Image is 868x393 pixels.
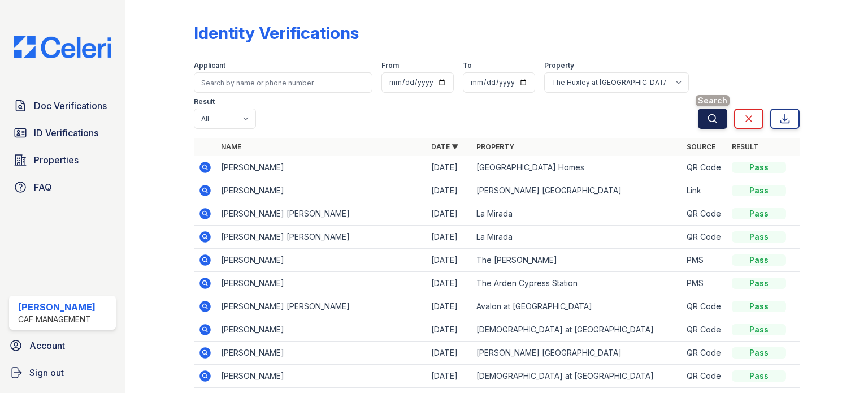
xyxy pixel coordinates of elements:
[472,202,682,226] td: La Mirada
[427,156,472,179] td: [DATE]
[431,142,458,151] a: Date ▼
[472,365,682,388] td: [DEMOGRAPHIC_DATA] at [GEOGRAPHIC_DATA]
[427,226,472,249] td: [DATE]
[216,226,427,249] td: [PERSON_NAME] [PERSON_NAME]
[732,370,786,382] div: Pass
[732,185,786,196] div: Pass
[732,142,758,151] a: Result
[682,179,727,202] td: Link
[427,202,472,226] td: [DATE]
[34,180,52,194] span: FAQ
[34,153,79,167] span: Properties
[216,318,427,342] td: [PERSON_NAME]
[732,301,786,312] div: Pass
[732,231,786,243] div: Pass
[732,278,786,289] div: Pass
[682,295,727,318] td: QR Code
[216,295,427,318] td: [PERSON_NAME] [PERSON_NAME]
[463,61,472,70] label: To
[472,295,682,318] td: Avalon at [GEOGRAPHIC_DATA]
[216,365,427,388] td: [PERSON_NAME]
[687,142,715,151] a: Source
[194,61,225,70] label: Applicant
[216,272,427,295] td: [PERSON_NAME]
[682,318,727,342] td: QR Code
[732,162,786,173] div: Pass
[427,318,472,342] td: [DATE]
[732,254,786,266] div: Pass
[427,272,472,295] td: [DATE]
[682,365,727,388] td: QR Code
[698,109,727,129] button: Search
[216,342,427,365] td: [PERSON_NAME]
[682,226,727,249] td: QR Code
[216,156,427,179] td: [PERSON_NAME]
[9,122,116,144] a: ID Verifications
[5,361,120,384] a: Sign out
[427,249,472,272] td: [DATE]
[732,347,786,359] div: Pass
[5,334,120,357] a: Account
[221,142,241,151] a: Name
[696,95,730,106] span: Search
[472,179,682,202] td: [PERSON_NAME] [GEOGRAPHIC_DATA]
[427,179,472,202] td: [DATE]
[427,365,472,388] td: [DATE]
[9,176,116,198] a: FAQ
[34,126,98,140] span: ID Verifications
[216,202,427,226] td: [PERSON_NAME] [PERSON_NAME]
[472,226,682,249] td: La Mirada
[544,61,574,70] label: Property
[682,342,727,365] td: QR Code
[682,156,727,179] td: QR Code
[472,249,682,272] td: The [PERSON_NAME]
[427,295,472,318] td: [DATE]
[18,300,96,314] div: [PERSON_NAME]
[34,99,107,113] span: Doc Verifications
[476,142,514,151] a: Property
[9,94,116,117] a: Doc Verifications
[732,208,786,219] div: Pass
[472,156,682,179] td: [GEOGRAPHIC_DATA] Homes
[194,23,359,43] div: Identity Verifications
[18,314,96,325] div: CAF Management
[216,249,427,272] td: [PERSON_NAME]
[682,272,727,295] td: PMS
[472,272,682,295] td: The Arden Cypress Station
[29,366,64,379] span: Sign out
[29,339,65,352] span: Account
[427,342,472,365] td: [DATE]
[9,149,116,171] a: Properties
[732,324,786,335] div: Pass
[194,97,215,106] label: Result
[216,179,427,202] td: [PERSON_NAME]
[472,342,682,365] td: [PERSON_NAME] [GEOGRAPHIC_DATA]
[194,72,372,93] input: Search by name or phone number
[682,202,727,226] td: QR Code
[472,318,682,342] td: [DEMOGRAPHIC_DATA] at [GEOGRAPHIC_DATA]
[682,249,727,272] td: PMS
[5,36,120,58] img: CE_Logo_Blue-a8612792a0a2168367f1c8372b55b34899dd931a85d93a1a3d3e32e68fde9ad4.png
[381,61,399,70] label: From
